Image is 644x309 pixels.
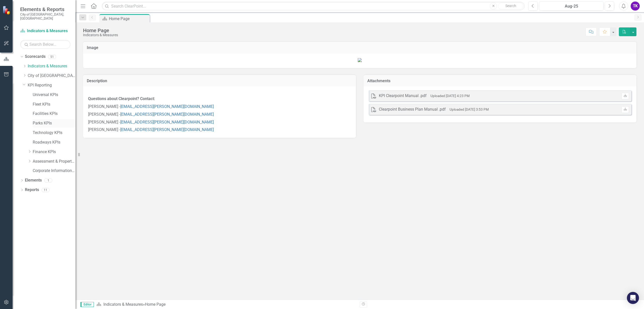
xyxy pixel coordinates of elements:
[367,79,633,83] h3: Attachments
[80,302,94,307] span: Editor
[42,188,50,192] div: 11
[88,126,426,133] p: [PERSON_NAME] -
[96,302,356,307] div: »
[102,2,525,11] input: Search ClearPoint...
[109,16,148,22] div: Home Page
[541,3,602,9] div: Aug-25
[33,102,75,107] a: Fleet KPIs
[25,54,46,60] a: Scorecards
[48,55,56,59] div: 51
[33,168,75,174] a: Corporate Information Governance KPIs
[3,6,11,15] img: ClearPoint Strategy
[87,46,633,50] h3: Image
[20,6,70,12] span: Elements & Reports
[88,103,426,111] p: [PERSON_NAME] -
[20,12,70,21] small: City of [GEOGRAPHIC_DATA], [GEOGRAPHIC_DATA]
[33,140,75,145] a: Roadways KPIs
[505,4,516,8] span: Search
[120,112,214,117] a: [EMAIL_ADDRESS][PERSON_NAME][DOMAIN_NAME]
[33,120,75,126] a: Parks KPIs
[33,92,75,98] a: Universal KPIs
[33,149,75,155] a: Finance KPIs
[120,120,214,124] a: [EMAIL_ADDRESS][PERSON_NAME][DOMAIN_NAME]
[430,94,470,98] small: Uploaded [DATE] 4:23 PM
[120,127,214,132] a: [EMAIL_ADDRESS][PERSON_NAME][DOMAIN_NAME]
[28,63,75,69] a: Indicators & Measures
[88,118,426,126] p: [PERSON_NAME] -
[539,2,603,11] button: Aug-25
[87,79,352,83] h3: Description
[88,111,426,118] p: [PERSON_NAME] -
[103,302,143,307] a: Indicators & Measures
[33,111,75,117] a: Facilities KPIs
[44,178,52,183] div: 1
[25,178,42,183] a: Elements
[33,130,75,136] a: Technology KPIs
[83,33,118,37] div: Indicators & Measures
[33,159,75,164] a: Assessment & Property Revenue Services KPIs
[28,73,75,79] a: City of [GEOGRAPHIC_DATA]
[379,93,427,99] div: KPI Clearpoint Manual .pdf
[498,3,523,10] button: Search
[20,28,70,34] a: Indicators & Measures
[145,302,166,307] div: Home Page
[83,28,118,33] div: Home Page
[450,107,489,111] small: Uploaded [DATE] 3:53 PM
[25,187,39,193] a: Reports
[120,104,214,109] a: [EMAIL_ADDRESS][PERSON_NAME][DOMAIN_NAME]
[88,96,155,101] strong: Questions about Clearpoint? Contact:
[20,40,70,49] input: Search Below...
[28,82,75,88] a: KPI Reporting
[627,292,639,304] div: Open Intercom Messenger
[379,107,446,112] div: Clearpoint Business Plan Manual .pdf
[358,58,362,62] img: Strategic%20Priorities_FINAL%20June%2016%20-%20Page%201.jpg
[631,2,640,11] button: TK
